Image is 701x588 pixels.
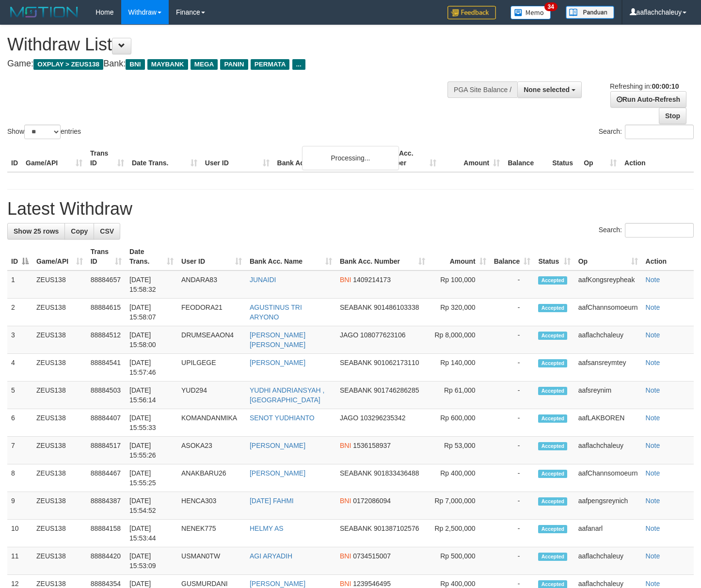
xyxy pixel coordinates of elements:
[353,580,391,588] span: Copy 1239546495 to clipboard
[429,464,490,492] td: Rp 400,000
[574,299,642,326] td: aafChannsomoeurn
[87,243,126,270] th: Trans ID: activate to sort column ascending
[87,547,126,575] td: 88884420
[87,437,126,464] td: 88884517
[538,470,567,478] span: Accepted
[548,144,580,172] th: Status
[490,299,535,326] td: -
[340,469,372,477] span: SEABANK
[250,442,305,449] a: [PERSON_NAME]
[14,227,59,235] span: Show 25 rows
[353,497,391,505] span: Copy 0172086094 to clipboard
[250,331,305,349] a: [PERSON_NAME] [PERSON_NAME]
[429,270,490,299] td: Rp 100,000
[246,243,336,270] th: Bank Acc. Name: activate to sort column ascending
[32,270,87,299] td: ZEUS138
[490,354,535,381] td: -
[574,464,642,492] td: aafChannsomoeurn
[538,442,567,450] span: Accepted
[353,442,391,449] span: Copy 1536158937 to clipboard
[32,326,87,354] td: ZEUS138
[538,414,567,423] span: Accepted
[646,442,660,449] a: Note
[429,492,490,520] td: Rp 7,000,000
[7,464,32,492] td: 8
[87,520,126,547] td: 88884158
[429,520,490,547] td: Rp 2,500,000
[340,359,372,366] span: SEABANK
[652,82,679,90] strong: 00:00:10
[7,5,81,19] img: MOTION_logo.png
[86,144,128,172] th: Trans ID
[87,326,126,354] td: 88884512
[7,270,32,299] td: 1
[646,359,660,366] a: Note
[353,276,391,284] span: Copy 1409214173 to clipboard
[126,299,177,326] td: [DATE] 15:58:07
[177,381,246,409] td: YUD294
[201,144,273,172] th: User ID
[220,59,248,70] span: PANIN
[490,547,535,575] td: -
[250,386,325,404] a: YUDHI ANDRIANSYAH , [GEOGRAPHIC_DATA]
[32,299,87,326] td: ZEUS138
[374,359,419,366] span: Copy 901062173110 to clipboard
[7,243,32,270] th: ID: activate to sort column descending
[7,354,32,381] td: 4
[177,243,246,270] th: User ID: activate to sort column ascending
[32,381,87,409] td: ZEUS138
[574,243,642,270] th: Op: activate to sort column ascending
[87,299,126,326] td: 88884615
[126,520,177,547] td: [DATE] 15:53:44
[659,108,686,124] a: Stop
[7,125,81,139] label: Show entries
[100,227,114,235] span: CSV
[250,359,305,366] a: [PERSON_NAME]
[374,386,419,394] span: Copy 901746286285 to clipboard
[177,437,246,464] td: ASOKA23
[251,59,290,70] span: PERMATA
[71,227,88,235] span: Copy
[126,270,177,299] td: [DATE] 15:58:32
[374,469,419,477] span: Copy 901833436488 to clipboard
[87,492,126,520] td: 88884387
[336,243,429,270] th: Bank Acc. Number: activate to sort column ascending
[599,125,694,139] label: Search:
[646,497,660,505] a: Note
[544,2,558,11] span: 34
[7,144,22,172] th: ID
[610,91,686,108] a: Run Auto-Refresh
[126,409,177,437] td: [DATE] 15:55:33
[7,409,32,437] td: 6
[440,144,504,172] th: Amount
[646,414,660,422] a: Note
[94,223,120,239] a: CSV
[625,125,694,139] input: Search:
[7,35,458,54] h1: Withdraw List
[126,464,177,492] td: [DATE] 15:55:25
[7,547,32,575] td: 11
[191,59,218,70] span: MEGA
[625,223,694,238] input: Search:
[360,331,405,339] span: Copy 108077623106 to clipboard
[7,223,65,239] a: Show 25 rows
[22,144,86,172] th: Game/API
[340,331,358,339] span: JAGO
[7,492,32,520] td: 9
[429,381,490,409] td: Rp 61,000
[126,381,177,409] td: [DATE] 15:56:14
[126,354,177,381] td: [DATE] 15:57:46
[490,270,535,299] td: -
[126,243,177,270] th: Date Trans.: activate to sort column ascending
[87,464,126,492] td: 88884467
[374,303,419,311] span: Copy 901486103338 to clipboard
[250,303,302,321] a: AGUSTINUS TRI ARYONO
[490,464,535,492] td: -
[646,386,660,394] a: Note
[340,524,372,532] span: SEABANK
[7,299,32,326] td: 2
[353,552,391,560] span: Copy 0734515007 to clipboard
[32,409,87,437] td: ZEUS138
[646,469,660,477] a: Note
[574,520,642,547] td: aafanarl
